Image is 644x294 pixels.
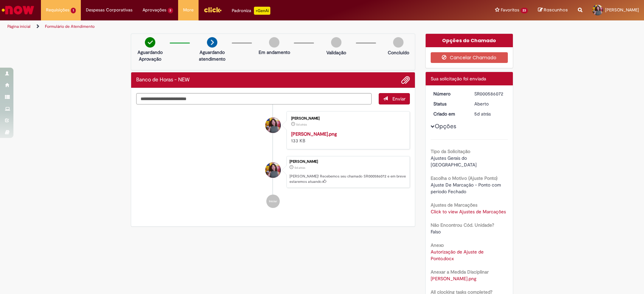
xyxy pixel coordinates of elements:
[196,49,228,62] p: Aguardando atendimento
[296,123,307,127] time: 25/09/2025 08:49:56
[431,269,489,275] b: Anexar a Medida Disciplinar
[265,162,281,178] div: Bianca Da Silva Fernandes E Silva
[291,117,403,121] div: [PERSON_NAME]
[501,7,519,13] span: Favoritos
[431,209,506,215] a: Click to view Ajustes de Marcações
[474,111,505,117] div: 25/09/2025 08:52:05
[379,93,410,104] button: Enviar
[254,7,270,15] p: +GenAi
[168,8,173,13] span: 3
[183,7,194,13] span: More
[605,7,639,13] span: [PERSON_NAME]
[265,118,281,133] div: Bianca Da Silva Fernandes E Silva
[86,7,132,13] span: Despesas Corporativas
[392,96,406,102] span: Enviar
[431,202,477,208] b: Ajustes de Marcações
[428,111,470,117] dt: Criado em
[431,242,444,248] b: Anexo
[232,7,270,15] div: Padroniza
[393,37,404,48] img: img-circle-grey.png
[136,77,190,83] h2: Banco de Horas - NEW Histórico de tíquete
[136,104,410,215] ul: Histórico de tíquete
[259,49,290,56] p: Em andamento
[326,49,346,56] p: Validação
[294,166,305,170] span: 5d atrás
[1,3,35,17] img: ServiceNow
[431,52,508,63] button: Cancelar Chamado
[474,100,505,107] div: Aberto
[291,131,337,137] a: [PERSON_NAME].png
[431,276,476,282] a: Download de Camila Marcolino Lima.png
[207,37,217,48] img: arrow-next.png
[431,222,494,228] b: Não Encontrou Cód. Unidade?
[431,229,441,235] span: Falso
[431,182,502,195] span: Ajuste De Marcação - Ponto com período Fechado
[426,34,513,47] div: Opções do Chamado
[291,131,403,144] div: 133 KB
[294,166,305,170] time: 25/09/2025 08:52:05
[71,8,76,13] span: 1
[145,37,155,48] img: check-circle-green.png
[431,148,470,154] b: Tipo da Solicitação
[204,5,222,15] img: click_logo_yellow_360x200.png
[401,76,410,84] button: Adicionar anexos
[428,100,470,107] dt: Status
[269,37,279,48] img: img-circle-grey.png
[431,249,485,262] a: Download de Autorização de Ajuste de Ponto.docx
[521,8,528,13] span: 23
[474,90,505,97] div: SR000586072
[5,20,424,33] ul: Trilhas de página
[45,24,95,29] a: Formulário de Atendimento
[474,111,491,117] span: 5d atrás
[431,76,486,82] span: Sua solicitação foi enviada
[296,123,307,127] span: 5d atrás
[136,93,372,104] textarea: Digite sua mensagem aqui...
[431,155,477,168] span: Ajustes Gerais do [GEOGRAPHIC_DATA]
[474,111,491,117] time: 25/09/2025 08:52:05
[143,7,166,13] span: Aprovações
[388,49,409,56] p: Concluído
[289,174,406,184] p: [PERSON_NAME]! Recebemos seu chamado SR000586072 e em breve estaremos atuando.
[331,37,341,48] img: img-circle-grey.png
[289,160,406,164] div: [PERSON_NAME]
[134,49,166,62] p: Aguardando Aprovação
[46,7,69,13] span: Requisições
[538,7,568,13] a: Rascunhos
[544,7,568,13] span: Rascunhos
[7,24,31,29] a: Página inicial
[431,175,497,181] b: Escolha o Motivo (Ajuste Ponto)
[428,90,470,97] dt: Número
[136,156,410,188] li: Bianca Da Silva Fernandes E Silva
